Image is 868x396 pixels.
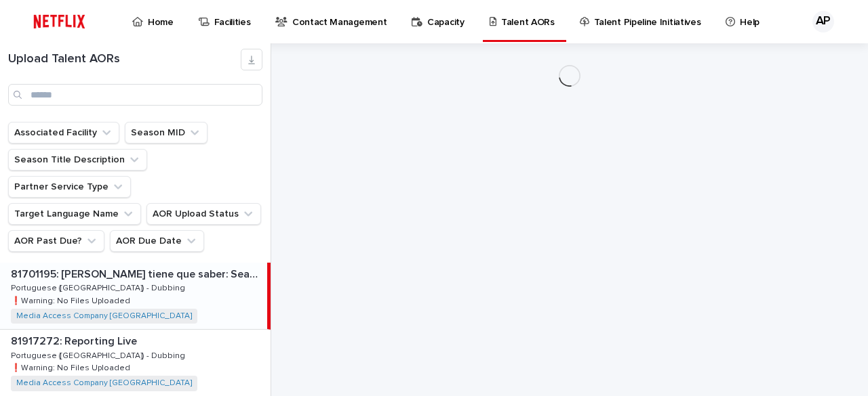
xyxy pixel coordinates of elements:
a: Media Access Company [GEOGRAPHIC_DATA] [16,311,192,321]
p: ❗️Warning: No Files Uploaded [11,361,133,373]
p: 81701195: [PERSON_NAME] tiene que saber: Season 1 [11,265,264,281]
h1: Upload Talent AORs [8,52,241,67]
div: AP [812,11,834,32]
button: Partner Service Type [8,176,131,198]
button: Associated Facility [8,122,119,144]
p: Portuguese ([GEOGRAPHIC_DATA]) - Dubbing [11,281,188,293]
p: Portuguese ([GEOGRAPHIC_DATA]) - Dubbing [11,349,188,361]
input: Search [8,84,262,106]
button: AOR Upload Status [146,203,261,225]
button: Season Title Description [8,149,147,171]
button: AOR Due Date [110,230,204,252]
p: 81917272: Reporting Live [11,332,140,348]
a: Media Access Company [GEOGRAPHIC_DATA] [16,378,192,388]
img: ifQbXi3ZQGMSEF7WDB7W [27,8,92,35]
button: Season MID [125,122,208,144]
button: AOR Past Due? [8,230,104,252]
p: ❗️Warning: No Files Uploaded [11,294,133,306]
button: Target Language Name [8,203,141,225]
